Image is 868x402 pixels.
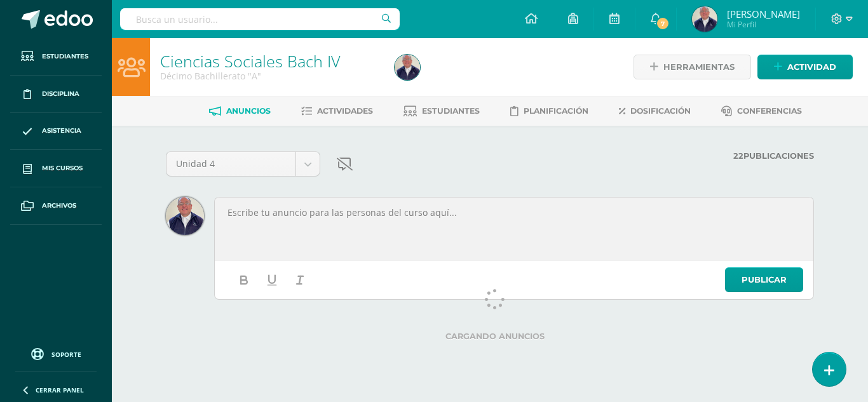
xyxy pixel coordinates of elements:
a: Asistencia [10,113,102,151]
img: 4400bde977c2ef3c8e0f06f5677fdb30.png [395,55,420,80]
img: 8a9643c1d9fe29367a6b5a0e38b41c38.png [166,197,204,235]
a: Mis cursos [10,150,102,187]
input: Busca un usuario... [120,8,400,30]
a: Dosificación [619,101,691,121]
a: Herramientas [634,55,751,79]
span: Soporte [51,350,81,359]
strong: 22 [733,151,743,161]
span: Actividad [787,55,836,79]
span: Disciplina [42,89,79,99]
span: Cerrar panel [36,385,84,394]
a: Conferencias [721,101,802,121]
span: Archivos [42,201,76,211]
a: Planificación [510,101,588,121]
span: Estudiantes [422,106,480,116]
span: Estudiantes [42,51,88,62]
h1: Ciencias Sociales Bach IV [160,52,379,70]
span: Actividades [317,106,373,116]
img: 4400bde977c2ef3c8e0f06f5677fdb30.png [692,6,717,32]
a: Estudiantes [10,38,102,76]
span: Dosificación [630,106,691,116]
a: Estudiantes [403,101,480,121]
span: [PERSON_NAME] [727,8,800,20]
a: Unidad 4 [166,152,320,176]
a: Disciplina [10,76,102,113]
label: Publicaciones [440,151,814,161]
span: Anuncios [226,106,271,116]
span: Mi Perfil [727,19,800,30]
span: Asistencia [42,126,81,136]
a: Archivos [10,187,102,225]
a: Soporte [15,345,97,362]
a: Actividad [757,55,853,79]
span: 7 [656,17,670,30]
span: Mis cursos [42,163,83,173]
a: Publicar [725,267,803,292]
a: Ciencias Sociales Bach IV [160,50,341,72]
span: Conferencias [737,106,802,116]
a: Actividades [301,101,373,121]
label: Cargando anuncios [171,332,819,341]
span: Planificación [524,106,588,116]
div: Décimo Bachillerato 'A' [160,70,379,82]
span: Herramientas [663,55,735,79]
a: Anuncios [209,101,271,121]
span: Unidad 4 [176,152,286,176]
